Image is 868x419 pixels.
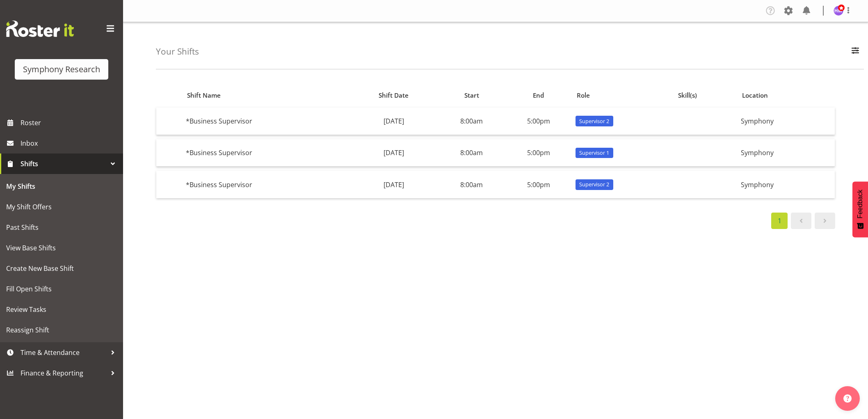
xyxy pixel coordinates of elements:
[843,394,852,403] img: help-xxl-2.png
[349,139,438,167] td: [DATE]
[439,139,505,167] td: 8:00am
[349,108,438,135] td: [DATE]
[742,91,768,100] span: Location
[183,108,349,135] td: *Business Supervisor
[439,108,505,135] td: 8:00am
[6,303,117,316] span: Review Tasks
[21,367,107,379] span: Finance & Reporting
[738,139,835,167] td: Symphony
[834,6,843,16] img: hitesh-makan1261.jpg
[2,197,121,217] a: My Shift Offers
[738,171,835,198] td: Symphony
[21,158,107,170] span: Shifts
[2,238,121,258] a: View Base Shifts
[533,91,544,100] span: End
[847,43,864,61] button: Filter Employees
[6,221,117,234] span: Past Shifts
[505,108,572,135] td: 5:00pm
[857,190,864,218] span: Feedback
[738,108,835,135] td: Symphony
[505,139,572,167] td: 5:00pm
[379,91,409,100] span: Shift Date
[852,181,868,237] button: Feedback - Show survey
[579,149,609,157] span: Supervisor 1
[2,320,121,340] a: Reassign Shift
[505,171,572,198] td: 5:00pm
[156,47,199,56] h4: Your Shifts
[349,171,438,198] td: [DATE]
[6,201,117,213] span: My Shift Offers
[439,171,505,198] td: 8:00am
[464,91,479,100] span: Start
[183,139,349,167] td: *Business Supervisor
[6,283,117,295] span: Fill Open Shifts
[678,91,697,100] span: Skill(s)
[6,21,74,37] img: Rosterit website logo
[187,91,221,100] span: Shift Name
[6,262,117,275] span: Create New Base Shift
[6,180,117,192] span: My Shifts
[2,279,121,299] a: Fill Open Shifts
[2,217,121,238] a: Past Shifts
[2,299,121,320] a: Review Tasks
[21,137,119,149] span: Inbox
[6,242,117,254] span: View Base Shifts
[21,346,107,359] span: Time & Attendance
[2,176,121,197] a: My Shifts
[21,117,119,129] span: Roster
[183,171,349,198] td: *Business Supervisor
[2,258,121,279] a: Create New Base Shift
[579,117,609,125] span: Supervisor 2
[579,181,609,188] span: Supervisor 2
[23,63,100,76] div: Symphony Research
[6,324,117,336] span: Reassign Shift
[577,91,590,100] span: Role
